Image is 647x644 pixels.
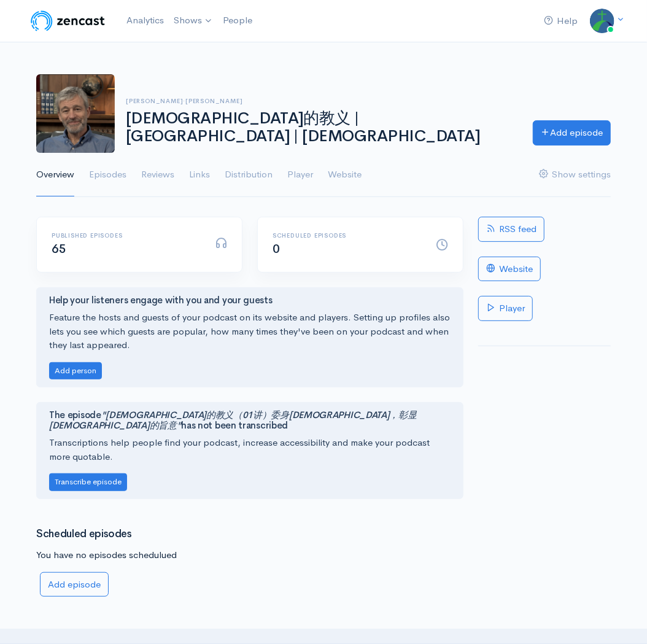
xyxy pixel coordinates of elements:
[218,7,257,34] a: People
[478,296,533,321] a: Player
[533,120,611,145] a: Add episode
[328,153,362,197] a: Website
[52,241,66,257] span: 65
[189,153,210,197] a: Links
[287,153,313,197] a: Player
[29,9,107,33] img: ZenCast Logo
[49,295,451,306] h4: Help your listeners engage with you and your guests
[40,572,109,597] a: Add episode
[49,436,451,464] p: Transcriptions help people find your podcast, increase accessibility and make your podcast more q...
[539,8,583,34] a: Help
[126,98,518,104] h6: [PERSON_NAME]·[PERSON_NAME]
[539,153,611,197] a: Show settings
[49,409,417,431] i: "[DEMOGRAPHIC_DATA]的教义（01讲）委身[DEMOGRAPHIC_DATA]，彰显[DEMOGRAPHIC_DATA]的旨意"
[36,548,463,562] p: You have no episodes schedulued
[273,232,421,239] h6: Scheduled episodes
[225,153,273,197] a: Distribution
[49,410,451,430] h4: The episode has not been transcribed
[89,153,126,197] a: Episodes
[126,110,518,145] h1: [DEMOGRAPHIC_DATA]的教义 | [GEOGRAPHIC_DATA] | [DEMOGRAPHIC_DATA]
[478,217,544,242] a: RSS feed
[36,529,463,540] h3: Scheduled episodes
[590,9,614,33] img: ...
[141,153,174,197] a: Reviews
[49,473,127,491] button: Transcribe episode
[36,153,74,197] a: Overview
[49,475,127,487] a: Transcribe episode
[169,7,218,34] a: Shows
[49,364,102,376] a: Add person
[122,7,169,34] a: Analytics
[49,311,451,352] p: Feature the hosts and guests of your podcast on its website and players. Setting up profiles also...
[478,257,541,282] a: Website
[49,362,102,380] button: Add person
[273,241,280,257] span: 0
[52,232,200,239] h6: Published episodes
